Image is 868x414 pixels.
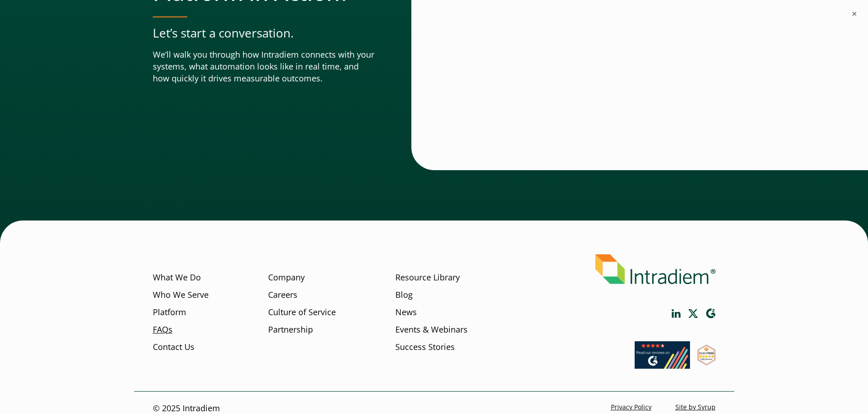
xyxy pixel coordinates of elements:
[395,341,455,353] a: Success Stories
[688,309,698,318] a: Link opens in a new window
[672,309,681,318] a: Link opens in a new window
[697,357,716,368] a: Link opens in a new window
[595,254,716,284] img: Intradiem
[153,49,375,85] p: We’ll walk you through how Intradiem connects with your systems, what automation looks like in re...
[153,306,186,318] a: Platform
[153,341,194,353] a: Contact Us
[153,272,201,284] a: What We Do
[153,25,375,42] p: Let’s start a conversation.
[675,403,716,412] a: Site by Syrup
[395,306,417,318] a: News
[268,306,336,318] a: Culture of Service
[850,9,859,18] button: ×
[395,272,460,284] a: Resource Library
[268,289,297,301] a: Careers
[268,272,305,284] a: Company
[706,308,716,319] a: Link opens in a new window
[153,324,173,336] a: FAQs
[611,403,652,412] a: Privacy Policy
[153,289,209,301] a: Who We Serve
[697,344,716,366] img: SourceForge User Reviews
[395,289,413,301] a: Blog
[395,324,468,336] a: Events & Webinars
[268,324,313,336] a: Partnership
[635,360,690,371] a: Link opens in a new window
[635,341,690,369] img: Read our reviews on G2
